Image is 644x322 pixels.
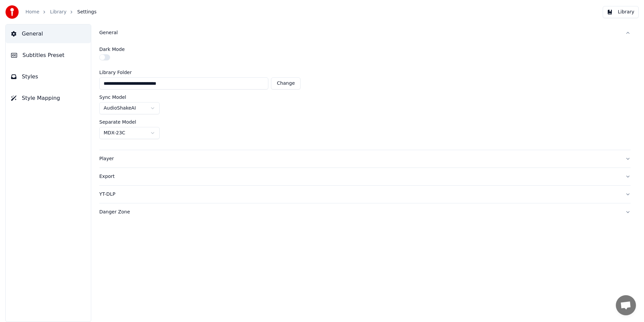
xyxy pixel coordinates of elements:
span: Subtitles Preset [22,51,64,59]
span: Style Mapping [22,94,60,102]
button: Change [271,77,301,89]
button: Style Mapping [6,89,91,108]
button: Export [99,168,631,185]
button: Player [99,150,631,168]
a: Open chat [616,295,636,315]
button: Danger Zone [99,203,631,221]
img: youka [5,5,19,19]
nav: breadcrumb [25,9,97,15]
label: Sync Model [99,95,126,100]
div: Danger Zone [99,209,620,215]
button: Styles [6,67,91,86]
a: Library [50,9,66,15]
label: Dark Mode [99,47,125,52]
button: Library [603,6,639,18]
span: Settings [77,9,96,15]
div: General [99,29,620,36]
label: Separate Model [99,120,136,124]
label: Library Folder [99,70,301,75]
button: Subtitles Preset [6,46,91,65]
div: Player [99,155,620,162]
a: Home [25,9,39,15]
div: Export [99,173,620,180]
span: General [22,30,43,38]
div: YT-DLP [99,191,620,198]
div: General [99,42,631,150]
span: Styles [22,73,38,81]
button: General [99,24,631,42]
button: YT-DLP [99,186,631,203]
button: General [6,24,91,43]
